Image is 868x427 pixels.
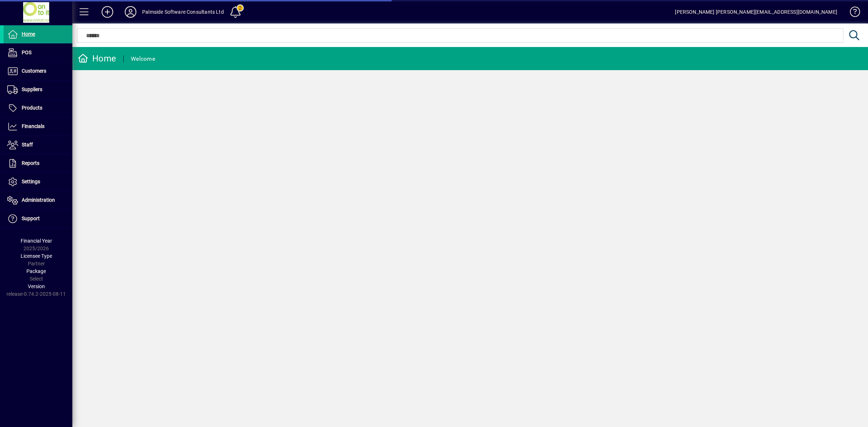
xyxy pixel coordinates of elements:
[4,210,72,228] a: Support
[4,173,72,191] a: Settings
[4,81,72,99] a: Suppliers
[675,6,837,18] div: [PERSON_NAME] [PERSON_NAME][EMAIL_ADDRESS][DOMAIN_NAME]
[96,5,119,18] button: Add
[4,62,72,80] a: Customers
[22,197,55,203] span: Administration
[131,53,155,65] div: Welcome
[28,283,45,289] span: Version
[4,154,72,172] a: Reports
[22,215,40,221] span: Support
[22,142,33,148] span: Staff
[119,5,142,18] button: Profile
[78,53,116,64] div: Home
[22,179,40,184] span: Settings
[22,31,35,37] span: Home
[22,86,42,92] span: Suppliers
[26,268,46,274] span: Package
[4,118,72,136] a: Financials
[21,253,52,259] span: Licensee Type
[844,1,859,25] a: Knowledge Base
[4,99,72,117] a: Products
[4,136,72,154] a: Staff
[22,50,31,55] span: POS
[4,44,72,62] a: POS
[4,191,72,209] a: Administration
[22,105,42,111] span: Products
[142,6,224,18] div: Palmside Software Consultants Ltd
[22,123,44,129] span: Financials
[21,238,52,244] span: Financial Year
[22,68,46,74] span: Customers
[22,160,39,166] span: Reports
